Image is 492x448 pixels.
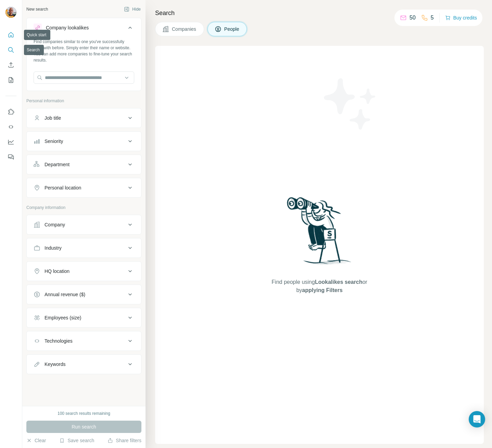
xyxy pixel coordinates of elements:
[26,437,46,444] button: Clear
[26,205,141,211] p: Company information
[284,195,355,272] img: Surfe Illustration - Woman searching with binoculars
[27,333,141,349] button: Technologies
[27,19,141,39] button: Company lookalikes
[5,74,16,86] button: My lists
[45,161,70,168] div: Department
[58,410,110,417] div: 100 search results remaining
[27,180,141,196] button: Personal location
[5,44,16,56] button: Search
[119,4,146,14] button: Hide
[45,338,73,344] div: Technologies
[27,240,141,256] button: Industry
[45,314,81,321] div: Employees (size)
[27,286,141,303] button: Annual revenue ($)
[5,136,16,148] button: Dashboard
[5,7,16,18] img: Avatar
[59,437,94,444] button: Save search
[27,356,141,372] button: Keywords
[45,291,85,298] div: Annual revenue ($)
[315,279,363,285] span: Lookalikes search
[26,6,48,12] div: New search
[27,156,141,173] button: Department
[45,268,70,275] div: HQ location
[431,14,434,22] p: 5
[469,411,485,427] div: Open Intercom Messenger
[45,138,63,145] div: Seniority
[45,221,65,228] div: Company
[319,73,381,135] img: Surfe Illustration - Stars
[27,309,141,326] button: Employees (size)
[445,13,477,23] button: Buy credits
[26,98,141,104] p: Personal information
[5,29,16,41] button: Quick start
[45,115,61,121] div: Job title
[46,24,89,31] div: Company lookalikes
[5,121,16,133] button: Use Surfe API
[27,133,141,149] button: Seniority
[27,110,141,126] button: Job title
[172,26,197,32] span: Companies
[27,216,141,233] button: Company
[108,437,141,444] button: Share filters
[409,14,416,22] p: 50
[224,26,240,32] span: People
[265,278,374,294] span: Find people using or by
[5,59,16,71] button: Enrich CSV
[27,263,141,279] button: HQ location
[45,184,81,191] div: Personal location
[34,39,134,63] div: Find companies similar to one you've successfully dealt with before. Simply enter their name or w...
[302,287,342,293] span: applying Filters
[5,151,16,163] button: Feedback
[45,245,62,251] div: Industry
[155,8,484,18] h4: Search
[5,106,16,118] button: Use Surfe on LinkedIn
[45,361,65,368] div: Keywords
